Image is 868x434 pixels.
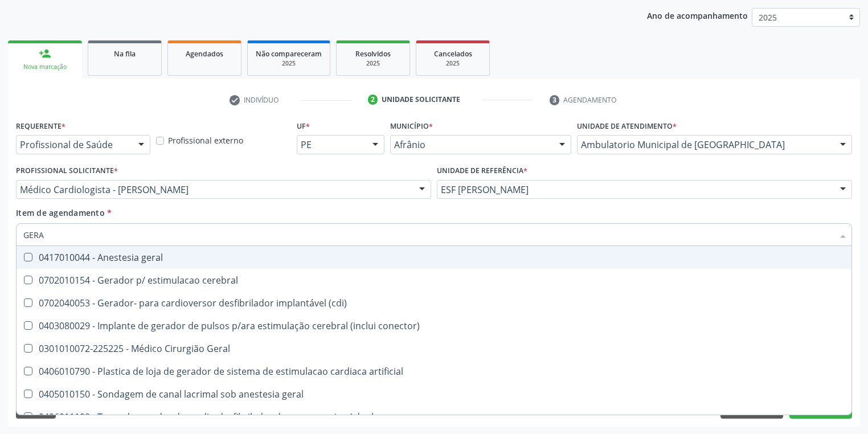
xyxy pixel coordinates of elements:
[20,139,127,150] span: Profissional de Saúde
[301,139,361,150] span: PE
[23,253,845,262] div: 0417010044 - Anestesia geral
[355,49,391,59] span: Resolvidos
[23,321,845,330] div: 0403080029 - Implante de gerador de pulsos p/ara estimulação cerebral (inclui conector)
[16,207,105,218] span: Item de agendamento
[23,298,845,308] div: 0702040053 - Gerador- para cardioversor desfibrilador implantável (cdi)
[390,117,433,135] label: Município
[23,390,845,399] div: 0405010150 - Sondagem de canal lacrimal sob anestesia geral
[168,134,243,146] label: Profissional externo
[297,117,310,135] label: UF
[368,95,378,105] div: 2
[23,223,833,246] input: Buscar por procedimentos
[186,49,223,59] span: Agendados
[437,162,527,180] label: Unidade de referência
[39,47,51,60] div: person_add
[434,49,472,59] span: Cancelados
[394,139,548,150] span: Afrânio
[16,162,118,180] label: Profissional Solicitante
[441,184,829,195] span: ESF [PERSON_NAME]
[114,49,136,59] span: Na fila
[23,367,845,376] div: 0406010790 - Plastica de loja de gerador de sistema de estimulacao cardiaca artificial
[256,59,322,68] div: 2025
[23,344,845,353] div: 0301010072-225225 - Médico Cirurgião Geral
[345,59,402,68] div: 2025
[647,8,748,22] p: Ano de acompanhamento
[424,59,481,68] div: 2025
[382,95,460,105] div: Unidade solicitante
[20,184,408,195] span: Médico Cardiologista - [PERSON_NAME]
[16,63,74,71] div: Nova marcação
[581,139,829,150] span: Ambulatorio Municipal de [GEOGRAPHIC_DATA]
[23,412,845,421] div: 0406011109 - Troca de gerador de cardio-desfibrilador de camara unica / dupla
[577,117,677,135] label: Unidade de atendimento
[16,117,65,135] label: Requerente
[256,49,322,59] span: Não compareceram
[23,276,845,285] div: 0702010154 - Gerador p/ estimulacao cerebral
